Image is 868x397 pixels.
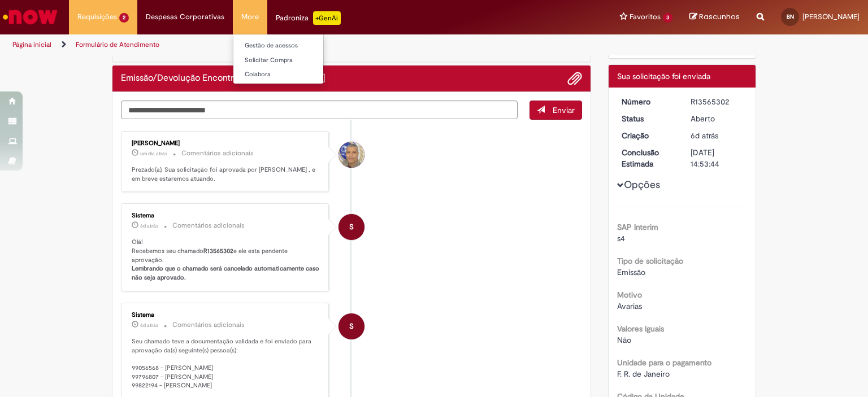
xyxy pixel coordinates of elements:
[140,223,158,229] time: 25/09/2025 11:18:09
[691,130,718,141] time: 25/09/2025 09:11:37
[617,222,658,232] b: SAP Interim
[617,290,642,300] b: Motivo
[699,11,740,22] span: Rascunhos
[121,101,518,120] textarea: Digite sua mensagem aqui...
[338,214,364,240] div: System
[617,256,683,266] b: Tipo de solicitação
[241,11,259,23] span: More
[691,147,743,169] div: [DATE] 14:53:44
[146,11,224,23] span: Despesas Corporativas
[617,71,710,81] span: Sua solicitação foi enviada
[802,12,860,21] span: [PERSON_NAME]
[12,40,51,49] a: Página inicial
[349,213,354,241] span: S
[140,150,167,157] time: 29/09/2025 08:25:08
[630,11,661,23] span: Favoritos
[338,142,364,168] div: Gilson Joaquim Teixeira Filho
[140,322,158,329] span: 6d atrás
[613,130,683,141] dt: Criação
[181,149,254,158] small: Comentários adicionais
[132,212,320,219] div: Sistema
[276,11,341,25] div: Padroniza
[691,96,743,107] div: R13565302
[613,96,683,107] dt: Número
[140,322,158,329] time: 25/09/2025 11:17:59
[313,11,341,25] p: +GenAi
[530,101,582,120] button: Enviar
[617,267,645,277] span: Emissão
[349,313,354,340] span: S
[77,11,117,23] span: Requisições
[121,73,325,84] h2: Emissão/Devolução Encontro de Contas Fornecedor Histórico de tíquete
[691,113,743,124] div: Aberto
[617,357,711,368] b: Unidade para o pagamento
[132,165,320,183] p: Prezado(a), Sua solicitação foi aprovada por [PERSON_NAME] , e em breve estaremos atuando.
[233,40,358,52] a: Gestão de acessos
[172,221,245,230] small: Comentários adicionais
[1,6,59,28] img: ServiceNow
[132,238,320,282] p: Olá! Recebemos seu chamado e ele esta pendente aprovação.
[132,312,320,319] div: Sistema
[613,147,683,169] dt: Conclusão Estimada
[613,113,683,124] dt: Status
[567,71,582,86] button: Adicionar anexos
[233,54,358,67] a: Solicitar Compra
[203,247,233,255] b: R13565302
[8,34,570,55] ul: Trilhas de página
[691,130,718,141] span: 6d atrás
[119,13,129,23] span: 2
[617,369,670,379] span: F. R. de Janeiro
[691,130,743,141] div: 25/09/2025 09:11:37
[617,233,625,243] span: s4
[132,264,321,282] b: Lembrando que o chamado será cancelado automaticamente caso não seja aprovado.
[787,13,794,20] span: BN
[140,150,167,157] span: um dia atrás
[617,324,664,334] b: Valores Iguais
[338,313,364,339] div: System
[689,12,740,23] a: Rascunhos
[233,68,358,81] a: Colabora
[140,223,158,229] span: 6d atrás
[617,335,631,345] span: Não
[233,34,324,84] ul: More
[663,13,672,23] span: 3
[172,320,245,330] small: Comentários adicionais
[76,40,159,49] a: Formulário de Atendimento
[132,140,320,147] div: [PERSON_NAME]
[617,301,642,311] span: Avarias
[553,105,575,115] span: Enviar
